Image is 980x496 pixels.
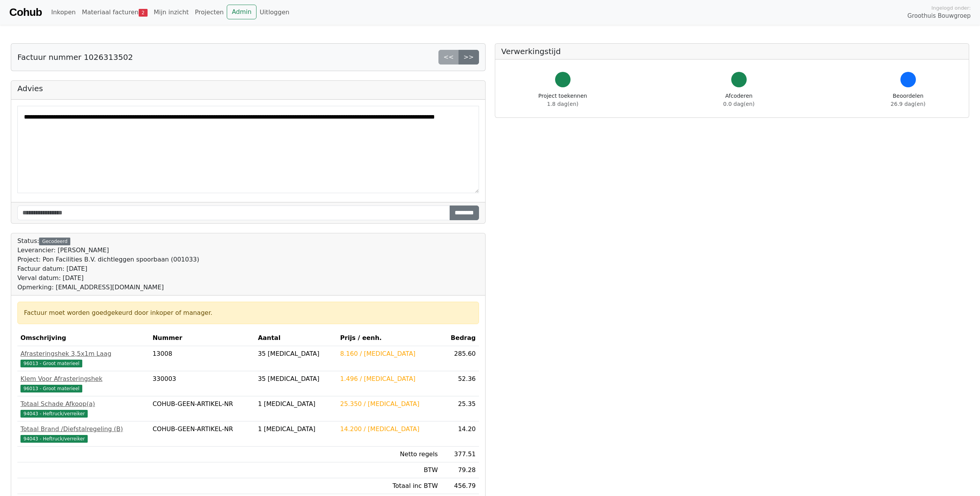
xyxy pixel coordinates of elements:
span: 0.0 dag(en) [723,101,754,107]
div: Leverancier: [PERSON_NAME] [17,246,199,255]
a: Inkopen [48,5,78,20]
div: 25.350 / [MEDICAL_DATA] [340,399,438,409]
a: Mijn inzicht [151,5,192,20]
div: 1 [MEDICAL_DATA] [258,425,334,434]
td: 377.51 [441,447,479,462]
td: 52.36 [441,371,479,396]
th: Omschrijving [17,330,149,346]
div: 35 [MEDICAL_DATA] [258,374,334,384]
td: 25.35 [441,396,479,421]
td: 14.20 [441,421,479,447]
a: Afrasteringshek 3,5x1m Laag96013 - Groot materieel [20,349,146,368]
div: Factuur moet worden goedgekeurd door inkoper of manager. [24,308,472,318]
th: Bedrag [441,330,479,346]
td: Netto regels [337,447,441,462]
div: Factuur datum: [DATE] [17,264,199,273]
div: Opmerking: [EMAIL_ADDRESS][DOMAIN_NAME] [17,283,199,292]
span: 94043 - Heftruck/verreiker [20,410,88,418]
div: Project toekennen [538,92,587,108]
td: 285.60 [441,346,479,371]
div: Verval datum: [DATE] [17,273,199,283]
td: 79.28 [441,462,479,478]
td: BTW [337,462,441,478]
a: Uitloggen [256,5,292,20]
a: Projecten [192,5,227,20]
h5: Verwerkingstijd [501,47,963,56]
div: 8.160 / [MEDICAL_DATA] [340,349,438,358]
div: 1 [MEDICAL_DATA] [258,399,334,409]
th: Aantal [255,330,337,346]
td: 13008 [149,346,255,371]
a: >> [459,50,479,65]
span: Groothuis Bouwgroep [907,12,971,20]
div: Status: [17,236,199,292]
a: Totaal Brand /Diefstalregeling (B)94043 - Heftruck/verreiker [20,425,146,443]
span: 96013 - Groot materieel [20,385,82,392]
div: Totaal Schade Afkoop(a) [20,399,146,409]
a: Materiaal facturen2 [79,5,151,20]
h5: Factuur nummer 1026313502 [17,53,133,62]
div: Totaal Brand /Diefstalregeling (B) [20,425,146,434]
td: 330003 [149,371,255,396]
div: 1.496 / [MEDICAL_DATA] [340,374,438,384]
th: Prijs / eenh. [337,330,441,346]
a: Admin [227,5,256,19]
div: Project: Pon Facilities B.V. dichtleggen spoorbaan (001033) [17,255,199,264]
td: COHUB-GEEN-ARTIKEL-NR [149,396,255,421]
span: 2 [139,9,148,17]
span: 96013 - Groot materieel [20,360,82,367]
th: Nummer [149,330,255,346]
a: Totaal Schade Afkoop(a)94043 - Heftruck/verreiker [20,399,146,418]
a: Klem Voor Afrasteringshek96013 - Groot materieel [20,374,146,393]
td: 456.79 [441,478,479,494]
a: Cohub [9,3,42,22]
div: 14.200 / [MEDICAL_DATA] [340,425,438,434]
div: Klem Voor Afrasteringshek [20,374,146,384]
span: Ingelogd onder: [931,4,971,12]
div: Afcoderen [723,92,754,108]
div: 35 [MEDICAL_DATA] [258,349,334,358]
span: 1.8 dag(en) [547,101,578,107]
td: Totaal inc BTW [337,478,441,494]
td: COHUB-GEEN-ARTIKEL-NR [149,421,255,447]
h5: Advies [17,84,479,93]
span: 94043 - Heftruck/verreiker [20,435,88,443]
div: Beoordelen [891,92,926,108]
div: Gecodeerd [39,238,70,245]
div: Afrasteringshek 3,5x1m Laag [20,349,146,358]
span: 26.9 dag(en) [891,101,926,107]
